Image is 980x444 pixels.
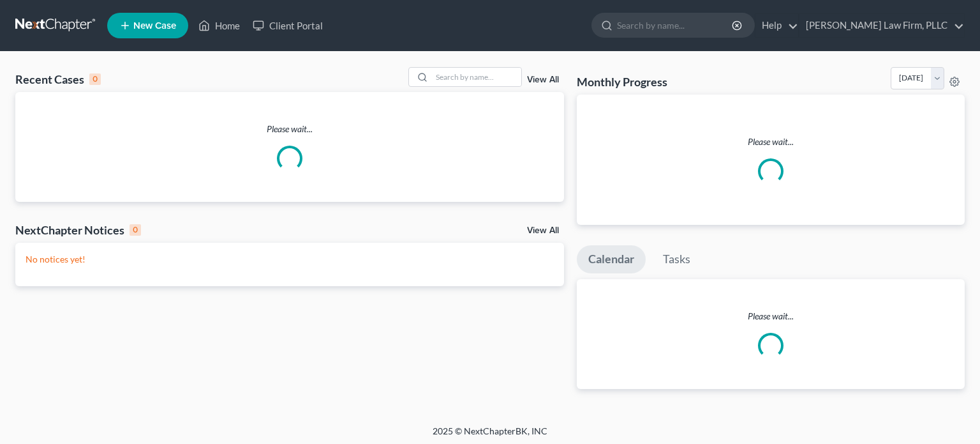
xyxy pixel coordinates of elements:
[617,13,734,37] input: Search by name...
[755,14,798,37] a: Help
[577,74,667,89] h3: Monthly Progress
[799,14,964,37] a: [PERSON_NAME] Law Firm, PLLC
[577,310,965,323] p: Please wait...
[246,14,329,37] a: Client Portal
[15,222,141,238] div: NextChapter Notices
[527,226,559,235] a: View All
[133,21,176,31] span: New Case
[587,135,954,148] p: Please wait...
[15,72,101,87] div: Recent Cases
[577,245,646,273] a: Calendar
[651,245,702,273] a: Tasks
[15,123,564,135] p: Please wait...
[527,75,559,84] a: View All
[192,14,246,37] a: Home
[432,68,521,86] input: Search by name...
[26,253,554,266] p: No notices yet!
[89,73,101,85] div: 0
[130,224,141,236] div: 0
